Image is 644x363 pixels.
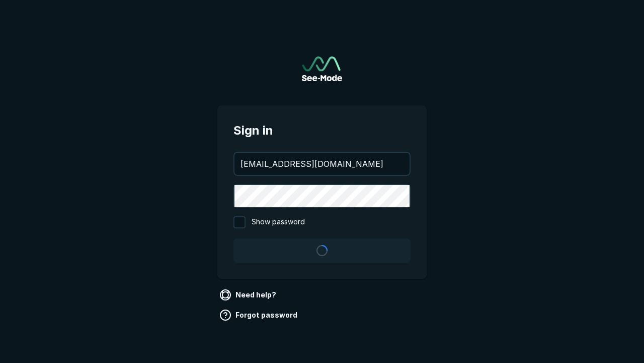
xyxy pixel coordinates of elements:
a: Need help? [217,287,280,303]
span: Sign in [233,122,411,140]
span: Show password [252,216,305,228]
img: See-Mode Logo [302,56,342,81]
input: your@email.com [234,153,410,175]
a: Forgot password [217,307,301,323]
a: Go to sign in [302,56,342,81]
